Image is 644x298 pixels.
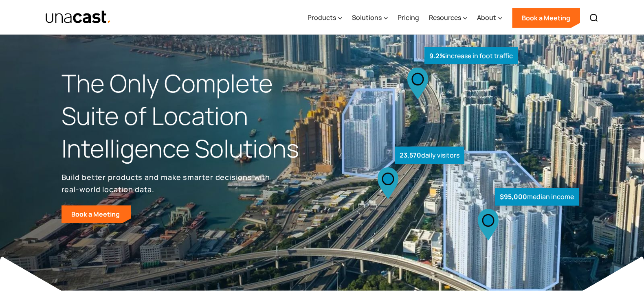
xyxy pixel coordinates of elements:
h1: The Only Complete Suite of Location Intelligence Solutions [62,67,322,164]
img: Search icon [589,13,599,23]
a: Book a Meeting [62,205,131,223]
div: Solutions [352,1,388,35]
div: Resources [429,13,461,22]
strong: $95,000 [500,192,527,201]
div: Products [308,1,342,35]
a: home [45,10,112,24]
a: Book a Meeting [512,8,580,28]
p: Build better products and make smarter decisions with real-world location data. [62,171,273,195]
div: Resources [429,1,467,35]
strong: 23,570 [400,151,421,160]
div: median income [495,188,579,206]
img: Unacast text logo [45,10,112,24]
div: daily visitors [395,147,464,164]
div: Products [308,13,336,22]
div: About [477,13,496,22]
div: About [477,1,502,35]
a: Pricing [398,1,419,35]
div: increase in foot traffic [424,47,518,65]
strong: 9.2% [429,51,445,60]
div: Solutions [352,13,382,22]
